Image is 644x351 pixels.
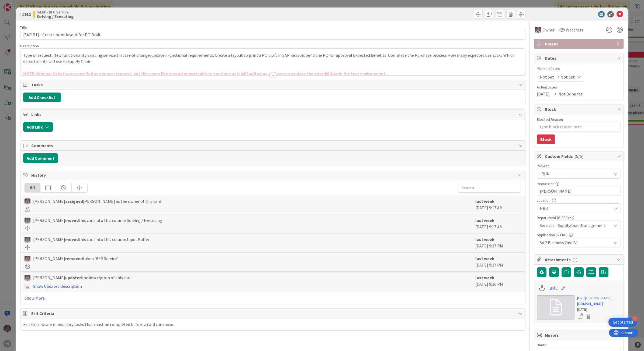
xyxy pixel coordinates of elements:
b: last week [475,237,494,242]
div: [DATE] [577,307,621,312]
span: Preset [545,41,614,47]
span: Tasks [31,81,516,88]
span: ( 5/5 ) [574,154,583,159]
b: updated [65,275,82,280]
span: ( 1 ) [572,257,577,262]
label: Requester [537,181,554,186]
span: -RUN- [540,170,609,178]
span: Not Set [560,74,575,80]
label: Title [20,25,27,30]
div: All [25,183,40,192]
span: Links [31,111,516,118]
span: Mirrors [545,332,614,338]
a: Show More... [25,295,521,301]
img: PS [25,256,30,262]
span: Description [20,44,39,48]
div: Exit Criteria are mandatory tasks that must be completed before a card can move. [23,321,174,328]
div: Open Get Started checklist, remaining modules: 4 [608,318,637,327]
span: Exit Criteria [31,310,516,317]
span: Support [11,1,25,7]
span: Watchers [566,27,583,33]
span: Custom Fields [545,153,614,159]
span: SAP Business One B1 [540,239,611,246]
a: BMC [549,285,558,291]
span: [PERSON_NAME] token 'BFG Service' [33,255,118,262]
b: moved [65,218,79,223]
b: last week [475,198,494,204]
img: PS [535,27,541,33]
span: [PERSON_NAME] this card into this column Input Buffer [33,236,150,243]
span: G-ERP - BFG Service [37,10,74,14]
span: Not Set [540,74,554,80]
span: ID [20,11,31,17]
button: Add Checklist [23,93,61,102]
div: [DATE] 9:36 PM [475,274,521,289]
button: Add Comment [23,153,58,163]
span: History [31,172,516,178]
p: Type of request: New functionality Existing service (in case of change/update): Functional requir... [23,52,523,64]
span: Planned Dates [537,66,621,72]
span: Not Done Yet [558,91,583,97]
button: Block [537,134,555,144]
span: Board [537,343,546,347]
b: assigned [65,198,83,204]
label: Blocked Reason [537,117,563,122]
div: Location [537,198,621,202]
input: type card name here... [20,30,526,40]
b: 932 [24,12,31,17]
span: [DATE] [537,91,550,97]
span: Dates [545,55,614,61]
img: PS [25,198,30,204]
div: Project [537,164,621,168]
span: Services - SupplyChainManagement [540,222,611,229]
div: Application (G-ERP) [537,233,621,237]
div: [DATE] 9:37 PM [475,236,521,250]
span: HBR [540,205,611,211]
b: removed [65,256,83,261]
a: Show Updated Description [33,283,82,289]
a: [URL][PERSON_NAME][DOMAIN_NAME] [577,295,621,307]
input: Search... [459,183,521,193]
span: Comments [31,142,516,149]
img: PS [25,218,30,224]
div: [DATE] 9:17 AM [475,198,521,211]
div: Department (G-ERP) [537,216,621,219]
div: 4 [632,316,637,321]
div: Get Started [613,320,633,325]
div: [DATE] 9:37 PM [475,255,521,269]
span: Attachments [545,256,614,263]
span: Block [545,106,614,112]
b: Solving / Executing [37,14,74,19]
a: Open [577,313,583,320]
button: Add Link [23,122,53,132]
span: [PERSON_NAME] this card into this column Solving / Executing [33,217,162,224]
b: last week [475,256,494,261]
b: last week [475,218,494,223]
b: last week [475,275,494,280]
span: [PERSON_NAME] [PERSON_NAME] as the owner of this card [33,198,161,204]
span: [PERSON_NAME] the description of this card [33,274,131,281]
span: Owner [542,27,555,33]
div: [DATE] 9:17 AM [475,217,521,231]
img: PS [25,237,30,243]
span: Actual Dates [537,84,621,90]
b: moved [65,237,79,242]
img: PS [25,275,30,281]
